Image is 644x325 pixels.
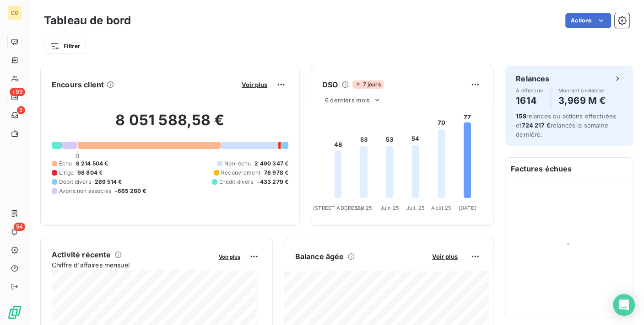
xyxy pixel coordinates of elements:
tspan: Juil. 25 [406,204,425,211]
h3: Tableau de bord [44,12,131,29]
span: 6 214 504 € [76,160,108,168]
h6: Factures échues [505,158,633,180]
span: Recouvrement [221,169,260,177]
span: À effectuer [516,88,543,93]
img: Logo LeanPay [7,305,22,320]
span: Voir plus [242,81,267,88]
span: Litige [59,169,74,177]
span: 54 [14,223,25,231]
div: Open Intercom Messenger [613,294,635,316]
button: Voir plus [216,252,243,261]
span: -433 279 € [257,178,289,186]
span: Débit divers [59,178,91,186]
span: 159 [516,112,526,120]
button: Voir plus [239,80,270,89]
span: Crédit divers [219,178,254,186]
h6: Relances [516,73,549,84]
span: 5 [17,106,25,114]
tspan: Mai 25 [355,204,372,211]
tspan: Juin 25 [380,204,399,211]
span: +99 [10,88,25,96]
span: 0 [76,152,79,160]
span: 269 514 € [95,178,122,186]
span: -665 280 € [115,187,146,195]
span: Non-échu [224,160,251,168]
span: Avoirs non associés [59,187,111,195]
h6: Activité récente [52,249,111,260]
span: 76 978 € [264,169,288,177]
span: Montant à relancer [558,88,606,93]
span: 6 derniers mois [325,96,370,104]
h2: 8 051 588,58 € [52,111,288,139]
h4: 1614 [516,93,543,108]
span: 98 804 € [77,169,103,177]
h6: DSO [322,79,338,90]
span: Échu [59,160,72,168]
span: Voir plus [432,253,458,260]
span: 2 490 347 € [254,160,288,168]
span: Chiffre d'affaires mensuel [52,260,212,270]
button: Filtrer [44,39,86,53]
tspan: [STREET_ADDRESS] [313,204,363,211]
span: relances ou actions effectuées et relancés la semaine dernière. [516,112,616,138]
tspan: [DATE] [459,204,476,211]
tspan: Août 25 [431,204,451,211]
h6: Balance âgée [295,251,344,262]
span: 724 217 € [521,122,550,129]
span: Voir plus [219,254,240,260]
h4: 3,969 M € [558,93,606,108]
span: 7 jours [352,80,383,89]
button: Actions [565,13,611,28]
button: Voir plus [429,252,460,261]
div: CO [7,5,22,20]
h6: Encours client [52,79,104,90]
